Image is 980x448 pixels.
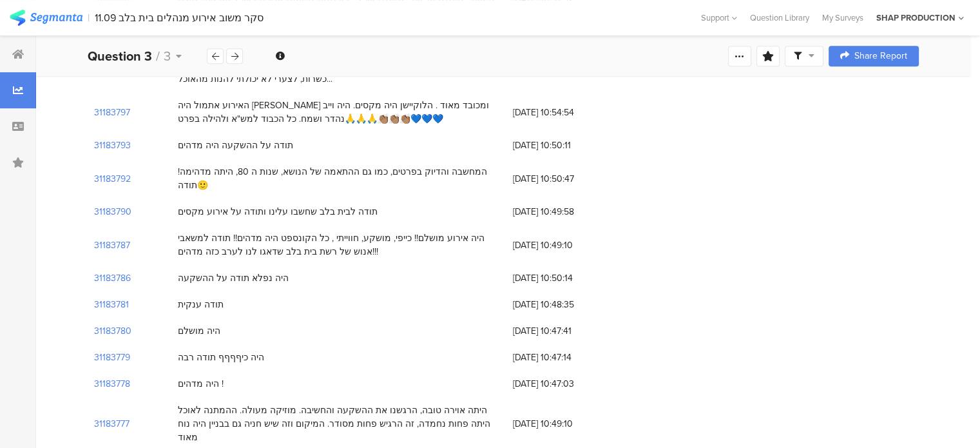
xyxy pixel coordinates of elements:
[88,10,90,25] div: |
[876,12,955,24] div: SHAP PRODUCTION
[95,12,264,24] div: 11.09 סקר משוב אירוע מנהלים בית בלב
[513,139,616,152] span: [DATE] 10:50:11
[178,205,378,219] div: תודה לבית בלב שחשבו עלינו ותודה על אירוע מקסים
[94,298,129,311] section: 31183781
[513,324,616,338] span: [DATE] 10:47:41
[178,165,500,192] div: המחשבה והדיוק בפרטים, כמו גם ההתאמה של הנושא, שנות ה 80, היתה מדהימה! תודה🙂
[513,172,616,186] span: [DATE] 10:50:47
[94,271,131,285] section: 31183786
[513,417,616,431] span: [DATE] 10:49:10
[854,52,907,61] span: Share Report
[94,324,131,338] section: 31183780
[816,12,870,24] a: My Surveys
[164,46,171,66] span: 3
[513,271,616,285] span: [DATE] 10:50:14
[178,99,500,126] div: האירוע אתמול היה [PERSON_NAME] ומכובד מאוד . הלוקיישן היה מקסים. היה וייב נהדר ושמח. כל הכבוד למש...
[178,298,224,311] div: תודה ענקית
[88,46,152,66] b: Question 3
[701,8,737,28] div: Support
[513,298,616,311] span: [DATE] 10:48:35
[744,12,816,24] a: Question Library
[10,10,82,26] img: segmanta logo
[513,351,616,364] span: [DATE] 10:47:14
[513,106,616,119] span: [DATE] 10:54:54
[94,351,130,364] section: 31183779
[178,271,289,285] div: היה נפלא תודה על ההשקעה
[156,46,160,66] span: /
[513,377,616,391] span: [DATE] 10:47:03
[178,139,293,152] div: תודה על ההשקעה היה מדהים
[94,417,130,431] section: 31183777
[178,404,500,444] div: היתה אוירה טובה, הרגשנו את ההשקעה והחשיבה. מוזיקה מעולה. ההמתנה לאוכל היתה פחות נחמדה, זה הרגיש פ...
[178,231,500,258] div: היה אירוע מושלם!! כייפי, מושקע, חווייתי , כל הקונספט היה מדהים!! תודה למשאבי אנוש של רשת בית בלב ...
[513,205,616,219] span: [DATE] 10:49:58
[513,239,616,252] span: [DATE] 10:49:10
[94,172,131,186] section: 31183792
[94,239,130,252] section: 31183787
[94,139,131,152] section: 31183793
[94,377,130,391] section: 31183778
[94,106,130,119] section: 31183797
[178,351,264,364] div: היה כיףףףף תודה רבה
[178,324,220,338] div: היה מושלם
[178,377,224,391] div: היה מדהים !
[94,205,131,219] section: 31183790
